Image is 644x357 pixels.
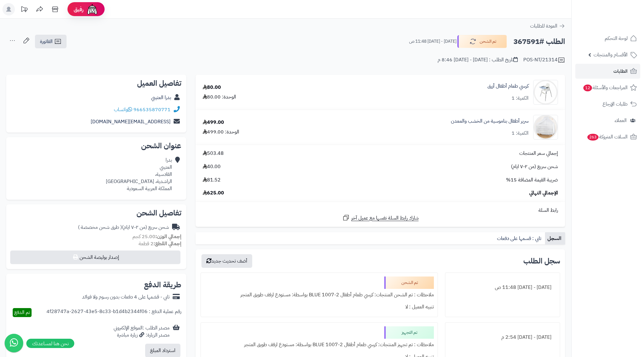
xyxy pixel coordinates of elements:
span: 263 [587,134,599,141]
small: 2 قطعة [139,240,181,247]
a: واتساب [114,106,132,113]
span: لوحة التحكم [605,34,628,43]
span: شارك رابط السلة نفسها مع عميل آخر [351,215,419,222]
a: سرير أطفال بناموسية من الخشب والمعدن [451,118,529,125]
div: الكمية: 1 [512,95,529,102]
span: الفاتورة [40,38,53,45]
a: بدرا العتيبي [151,94,171,101]
div: [DATE] - [DATE] 11:48 ص [449,281,556,294]
a: العملاء [575,113,640,128]
span: العملاء [615,116,627,125]
img: 1719056434-110102170032-90x90.jpg [534,80,558,105]
div: POS-NT/21314 [523,56,565,64]
span: طلبات الإرجاع [603,100,628,108]
div: تنبيه العميل : لا [205,301,434,313]
button: أضف تحديث جديد [201,254,252,268]
a: كرسي طعام أطفال أزرق [487,83,529,90]
span: 81.52 [203,176,221,184]
span: العودة للطلبات [530,22,557,30]
span: 12 [583,85,592,91]
img: ai-face.png [86,3,98,15]
a: المراجعات والأسئلة12 [575,80,640,95]
span: 503.48 [203,150,224,157]
div: الكمية: 1 [512,130,529,137]
a: تحديثات المنصة [16,3,32,17]
div: الوحدة: 499.00 [203,128,239,136]
div: تابي - قسّمها على 4 دفعات بدون رسوم ولا فوائد [82,294,170,301]
div: تم التجهيز [384,326,434,339]
a: السجل [545,232,565,245]
a: السلات المتروكة263 [575,129,640,144]
button: إصدار بوليصة الشحن [10,250,180,264]
span: 40.00 [203,163,221,170]
h2: طريقة الدفع [144,281,181,289]
span: إجمالي سعر المنتجات [519,150,558,157]
div: تم الشحن [384,276,434,289]
small: [DATE] - [DATE] 11:48 ص [409,38,456,45]
a: الطلبات [575,64,640,79]
span: المراجعات والأسئلة [583,83,628,92]
strong: إجمالي القطع: [153,240,181,247]
span: رفيق [74,6,84,13]
h2: تفاصيل العميل [11,80,181,87]
div: بدرا العتيبي القادسية، الراشدية، [GEOGRAPHIC_DATA] المملكة العربية السعودية [106,157,172,192]
span: السلات المتروكة [587,133,628,141]
div: ملاحظات : تم تجهيز المنتجات: كرسي طعام أطفال BLUE 1007-2 بواسطة: مستودع ارفف طويق المتجر [205,339,434,351]
span: 625.00 [203,189,224,197]
div: رقم عملية الدفع : 4f28747a-2627-43e5-8c33-b1d4b2344f06 [46,308,181,317]
a: تابي : قسمها على دفعات [495,232,545,245]
div: شحن سريع (من ٢-٧ ايام) [78,224,169,231]
strong: إجمالي الوزن: [155,233,181,240]
button: تم الشحن [457,35,507,48]
span: الطلبات [613,67,628,76]
h2: الطلب #367591 [513,35,565,48]
div: الوحدة: 80.00 [203,94,236,101]
div: [DATE] - [DATE] 2:54 م [449,331,556,343]
h3: سجل الطلب [523,257,560,265]
span: شحن سريع (من ٢-٧ ايام) [511,163,558,170]
a: لوحة التحكم [575,31,640,46]
span: الإجمالي النهائي [529,189,558,197]
img: 1744792082-1-90x90.jpg [534,115,558,140]
a: العودة للطلبات [530,22,565,30]
a: شارك رابط السلة نفسها مع عميل آخر [342,214,419,222]
span: ضريبة القيمة المضافة 15% [506,176,558,184]
a: الفاتورة [35,35,67,48]
span: الأقسام والمنتجات [594,50,628,59]
h2: تفاصيل الشحن [11,209,181,217]
div: 499.00 [203,119,224,126]
a: طلبات الإرجاع [575,97,640,111]
div: مصدر الطلب :الموقع الإلكتروني [114,324,170,339]
div: تاريخ الطلب : [DATE] - [DATE] 8:46 م [438,56,518,63]
div: ملاحظات : تم الشحن المنتجات: كرسي طعام أطفال BLUE 1007-2 بواسطة: مستودع ارفف طويق المتجر [205,289,434,301]
a: [EMAIL_ADDRESS][DOMAIN_NAME] [91,118,171,125]
img: logo-2.png [602,17,638,30]
span: تم الدفع [14,309,30,316]
span: ( طرق شحن مخصصة ) [78,224,122,231]
a: 966535870771 [133,106,171,113]
div: رابط السلة [198,207,563,214]
div: مصدر الزيارة: زيارة مباشرة [114,332,170,339]
small: 25.00 كجم [132,233,181,240]
h2: عنوان الشحن [11,142,181,150]
div: 80.00 [203,84,221,91]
